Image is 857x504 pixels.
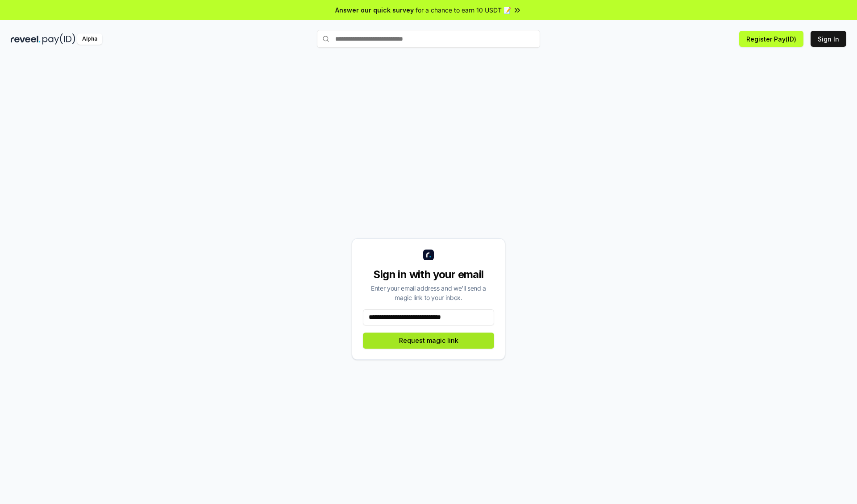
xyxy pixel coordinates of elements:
img: reveel_dark [11,33,41,45]
div: Enter your email address and we’ll send a magic link to your inbox. [363,283,494,302]
img: logo_small [423,250,434,260]
button: Register Pay(ID) [739,31,803,47]
img: pay_id [42,33,75,45]
div: Sign in with your email [363,267,494,282]
span: Answer our quick survey [335,5,414,15]
div: Alpha [77,33,102,45]
span: for a chance to earn 10 USDT 📝 [416,5,511,15]
button: Request magic link [363,333,494,349]
button: Sign In [811,31,846,47]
